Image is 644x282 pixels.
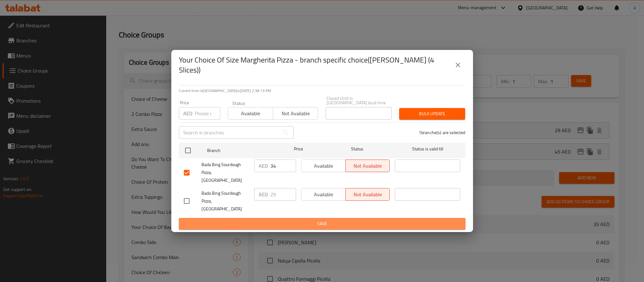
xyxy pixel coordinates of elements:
h2: Your Choice Of Size Margherita Pizza - branch specific choice([PERSON_NAME] (4 Slices)) [179,55,450,75]
p: 1 branche(s) are selected [419,129,465,136]
input: Please enter price [270,188,296,201]
span: Status is valid till [395,145,460,153]
p: AED [183,110,192,117]
span: Save [184,220,460,228]
p: AED [259,162,268,170]
button: Available [228,107,273,120]
button: Save [179,218,465,230]
button: Not available [273,107,318,120]
span: Bulk update [404,110,460,118]
span: Status [324,145,390,153]
span: Price [278,145,319,153]
button: close [450,57,465,73]
span: Bada Bing Sourdough Pizza, [GEOGRAPHIC_DATA] [201,161,249,184]
input: Search in branches [179,126,279,139]
span: Available [231,109,271,118]
span: Not available [276,109,316,118]
input: Please enter price [270,160,296,172]
span: Not available [348,161,388,171]
button: Not available [345,160,390,172]
button: Bulk update [399,108,465,120]
span: Bada Bing Sourdough Pizza, [GEOGRAPHIC_DATA] [201,189,249,213]
p: Current time in [GEOGRAPHIC_DATA] is [DATE] 2:38:13 PM [179,88,465,94]
span: Available [304,161,343,171]
button: Available [301,160,346,172]
span: Branch [207,147,272,155]
input: Please enter price [195,107,220,120]
p: AED [259,191,268,198]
